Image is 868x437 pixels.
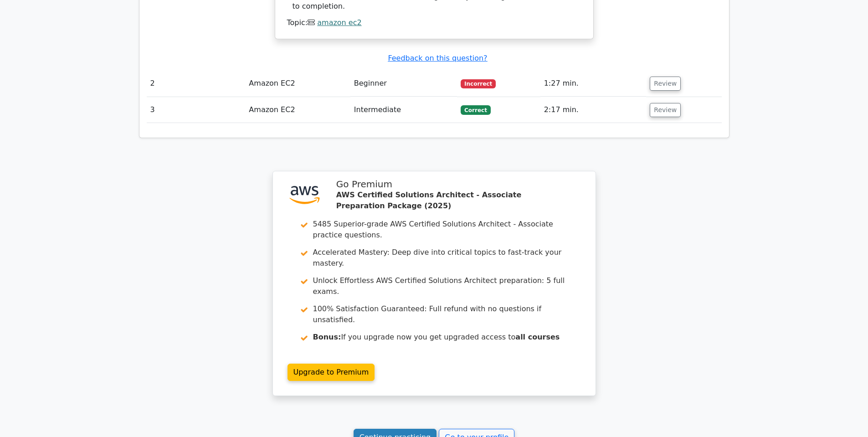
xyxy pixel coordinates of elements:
td: Beginner [350,71,457,97]
span: Correct [461,105,490,114]
td: 1:27 min. [540,71,647,97]
button: Review [650,77,681,91]
a: Upgrade to Premium [288,364,375,381]
td: Amazon EC2 [245,97,350,123]
span: Incorrect [461,79,496,88]
td: 3 [147,97,246,123]
td: Intermediate [350,97,457,123]
td: 2 [147,71,246,97]
a: amazon ec2 [317,18,361,27]
td: 2:17 min. [540,97,647,123]
div: Topic: [287,18,581,28]
a: Feedback on this question? [388,54,487,62]
td: Amazon EC2 [245,71,350,97]
button: Review [650,103,681,117]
